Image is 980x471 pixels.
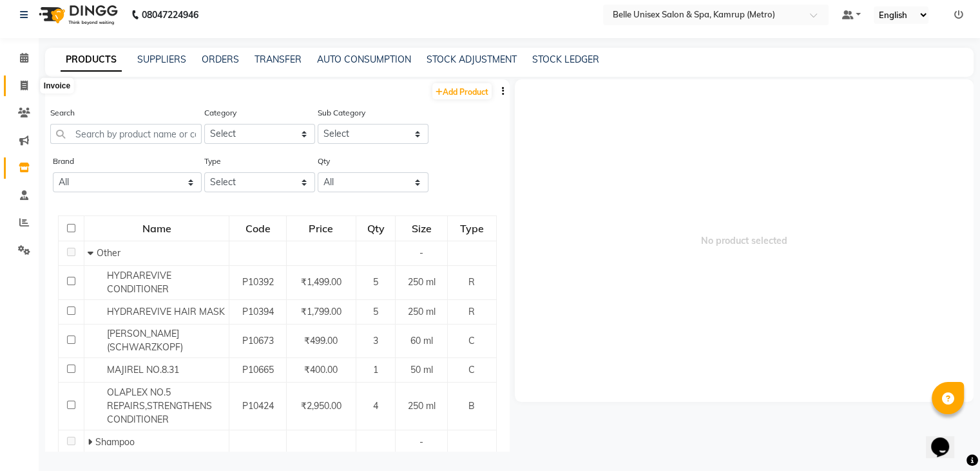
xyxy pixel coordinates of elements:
[242,276,274,288] span: P10392
[107,364,179,376] span: MAJIREL NO.8.31
[53,155,74,167] label: Brand
[304,364,338,376] span: ₹400.00
[468,276,475,288] span: R
[301,306,341,317] span: ₹1,799.00
[373,306,378,317] span: 5
[515,79,974,402] span: No product selected
[373,335,378,346] span: 3
[357,217,395,240] div: Qty
[107,386,212,425] span: OLAPLEX NO.5 REPAIRS,STRENGTHENS CONDITIONER
[107,328,183,353] span: [PERSON_NAME] (SCHWARZKOPF)
[50,107,75,119] label: Search
[419,436,423,448] span: -
[304,335,338,346] span: ₹499.00
[468,306,475,317] span: R
[373,276,378,288] span: 5
[95,436,135,448] span: Shampoo
[926,419,967,458] iframe: chat widget
[97,247,120,259] span: Other
[85,217,228,240] div: Name
[301,400,341,412] span: ₹2,950.00
[408,306,436,317] span: 250 ml
[242,306,274,317] span: P10394
[61,48,122,72] a: PRODUCTS
[468,335,475,346] span: C
[419,247,423,259] span: -
[410,364,433,376] span: 50 ml
[396,217,447,240] div: Size
[107,270,171,295] span: HYDRAREVIVE CONDITIONER
[230,217,285,240] div: Code
[242,400,274,412] span: P10424
[468,400,475,412] span: B
[255,54,302,65] a: TRANSFER
[318,107,365,119] label: Sub Category
[88,436,95,448] span: Expand Row
[408,400,436,412] span: 250 ml
[242,335,274,346] span: P10673
[137,54,186,65] a: SUPPLIERS
[202,54,239,65] a: ORDERS
[410,335,433,346] span: 60 ml
[301,276,341,288] span: ₹1,499.00
[88,247,97,259] span: Collapse Row
[318,155,330,167] label: Qty
[448,217,495,240] div: Type
[107,306,225,317] span: HYDRAREVIVE HAIR MASK
[532,54,599,65] a: STOCK LEDGER
[41,78,73,94] div: Invoice
[373,400,378,412] span: 4
[204,107,236,119] label: Category
[50,124,202,144] input: Search by product name or code
[408,276,436,288] span: 250 ml
[373,364,378,376] span: 1
[204,155,221,167] label: Type
[287,217,355,240] div: Price
[427,54,517,65] a: STOCK ADJUSTMENT
[432,83,492,99] a: Add Product
[468,364,475,376] span: C
[317,54,411,65] a: AUTO CONSUMPTION
[242,364,274,376] span: P10665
